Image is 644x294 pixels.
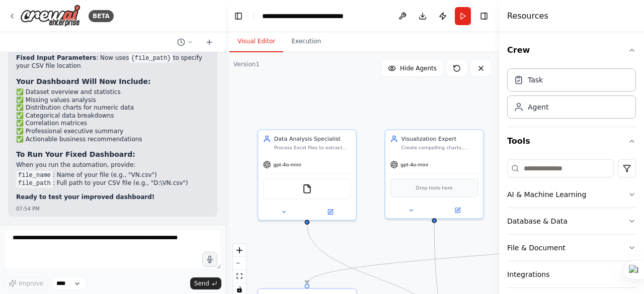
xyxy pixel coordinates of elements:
span: Drop tools here [416,184,453,192]
div: Visualization ExpertCreate compelling charts, graphs, and visual representations of data insights... [384,129,484,219]
button: Execution [283,31,329,52]
div: Process Excel files to extract meaningful insights, perform statistical analysis, and identify ke... [274,144,351,151]
code: file_path [16,179,53,188]
button: Hide right sidebar [477,9,491,23]
div: Agent [528,102,548,112]
code: file_name [16,171,53,180]
strong: Ready to test your improved dashboard! [16,193,154,201]
button: Switch to previous chat [173,36,197,48]
button: Improve [4,277,48,290]
li: ✅ Actionable business recommendations [16,136,209,144]
div: File & Document [507,243,566,253]
div: Visualization Expert [401,135,478,143]
button: Click to speak your automation idea [202,252,217,267]
span: Improve [19,279,43,287]
div: Task [528,75,543,85]
p: When you run the automation, provide: [16,161,209,169]
button: Send [190,277,221,289]
button: Crew [507,36,636,64]
strong: Fixed Input Parameters [16,54,96,61]
div: Crew [507,64,636,127]
div: Integrations [507,269,549,279]
div: Database & Data [507,216,568,226]
img: FileReadTool [302,184,312,193]
li: : Full path to your CSV file (e.g., "D:\VN.csv") [16,179,209,187]
div: Version 1 [233,60,260,68]
code: {file_path} [129,54,173,63]
div: Data Analysis SpecialistProcess Excel files to extract meaningful insights, perform statistical a... [258,129,357,221]
div: Data Analysis Specialist [274,135,351,143]
button: Open in side panel [308,207,353,217]
nav: breadcrumb [262,11,375,21]
p: : Now uses to specify your CSV file location [16,54,209,70]
button: File & Document [507,235,636,261]
li: ✅ Missing values analysis [16,96,209,105]
button: Tools [507,127,636,155]
div: Create compelling charts, graphs, and visual representations of data insights from {file_name} to... [401,144,478,151]
li: ✅ Categorical data breakdowns [16,112,209,120]
button: AI & Machine Learning [507,181,636,208]
span: gpt-4o-mini [273,161,301,168]
button: zoom out [233,257,246,270]
button: Integrations [507,261,636,287]
strong: Your Dashboard Will Now Include: [16,77,151,85]
li: ✅ Professional executive summary [16,128,209,136]
h4: Resources [507,10,548,22]
li: ✅ Dataset overview and statistics [16,88,209,96]
button: Visual Editor [229,31,283,52]
button: fit view [233,270,246,283]
span: gpt-4o-mini [400,161,428,168]
div: BETA [89,10,114,22]
li: ✅ Correlation matrices [16,120,209,128]
button: Open in side panel [435,206,480,215]
button: Hide left sidebar [231,9,246,23]
div: AI & Machine Learning [507,189,586,200]
img: Logo [20,5,80,27]
strong: To Run Your Fixed Dashboard: [16,150,135,158]
button: Start a new chat [201,36,217,48]
div: 07:54 PM [16,205,209,213]
li: : Name of your file (e.g., "VN.csv") [16,171,209,179]
li: ✅ Distribution charts for numeric data [16,104,209,112]
span: Hide Agents [400,64,437,72]
button: Database & Data [507,208,636,234]
button: zoom in [233,244,246,257]
span: Send [194,279,209,287]
button: Hide Agents [382,60,443,76]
